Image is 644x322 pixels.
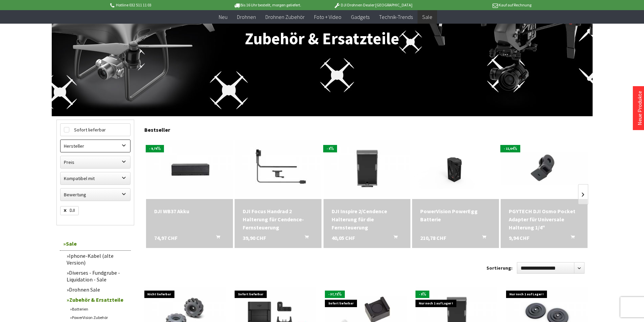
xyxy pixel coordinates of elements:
span: 74,97 CHF [154,234,177,242]
p: Hotline 032 511 11 03 [109,1,215,9]
img: PowerVision PowerEgg Batterie [412,148,499,190]
p: DJI Drohnen Dealer [GEOGRAPHIC_DATA] [320,1,426,9]
label: Sofort lieferbar [61,124,130,136]
span: 210,78 CHF [420,234,446,242]
div: PowerVision PowerEgg Batterie [420,207,491,223]
div: Bestseller [144,120,588,137]
button: In den Warenkorb [296,234,313,243]
span: Neu [219,14,228,20]
a: Zubehör & Ersatzteile [63,295,131,305]
span: DJI [60,206,79,215]
img: PGYTECH DJI Osmo Pocket Adapter für Universale Halterung 1/4" [501,152,588,185]
label: Hersteller [61,140,130,152]
a: PowerVision Zubehör [67,313,131,322]
span: Gadgets [351,14,369,20]
img: DJI Focus Handrad 2 Halterung für Cendence-Fernsteuerung [235,140,321,197]
a: PowerVision PowerEgg Batterie 210,78 CHF In den Warenkorb [420,207,491,223]
button: In den Warenkorb [385,234,402,243]
label: Bewertung [61,189,130,201]
a: Batterien [67,305,131,313]
span: Technik-Trends [379,14,413,20]
div: DJI Focus Handrad 2 Halterung für Cendence-Fernsteuerung [243,207,313,231]
h1: Zubehör & Ersatzteile [56,30,588,47]
button: In den Warenkorb [474,234,490,243]
div: PGYTECH DJI Osmo Pocket Adapter für Universale Halterung 1/4" [509,207,579,231]
a: Gadgets [346,10,374,24]
a: Drohnen Zubehör [261,10,309,24]
button: In den Warenkorb [208,234,224,243]
label: Preis [61,156,130,168]
span: Foto + Video [314,14,341,20]
span: Drohnen Zubehör [265,14,305,20]
a: Neu [214,10,232,24]
span: 40,05 CHF [332,234,355,242]
span: 39,90 CHF [243,234,266,242]
label: Sortierung: [486,263,512,273]
a: Sale [60,237,131,251]
a: DJI Focus Handrad 2 Halterung für Cendence-Fernsteuerung 39,90 CHF In den Warenkorb [243,207,313,231]
a: Drohnen Sale [63,284,131,295]
span: Drohnen [237,14,256,20]
a: DJI Inspire 2/Cendence Halterung für die Fernsteuerung 40,05 CHF In den Warenkorb [332,207,402,231]
img: DJI Inspire 2/Cendence Halterung für die Fernsteuerung [324,140,410,197]
a: Diverses - Fundgrube - Liquidation - Sale [63,268,131,284]
a: Drohnen [232,10,261,24]
div: DJI WB37 Akku [154,207,225,215]
a: Sale [418,10,437,24]
a: Foto + Video [309,10,346,24]
button: In den Warenkorb [563,234,579,243]
label: Kompatibel mit [61,172,130,184]
span: 9,94 CHF [509,234,529,242]
a: PGYTECH DJI Osmo Pocket Adapter für Universale Halterung 1/4" 9,94 CHF In den Warenkorb [509,207,579,231]
img: DJI WB37 Akku [146,140,233,197]
a: Iphone-Kabel (alte Version) [63,251,131,268]
p: Bis 16 Uhr bestellt, morgen geliefert. [215,1,320,9]
a: Neue Produkte [636,91,643,125]
a: Technik-Trends [374,10,418,24]
a: DJI WB37 Akku 74,97 CHF In den Warenkorb [154,207,225,215]
div: DJI Inspire 2/Cendence Halterung für die Fernsteuerung [332,207,402,231]
p: Kauf auf Rechnung [426,1,531,9]
span: Sale [422,14,432,20]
